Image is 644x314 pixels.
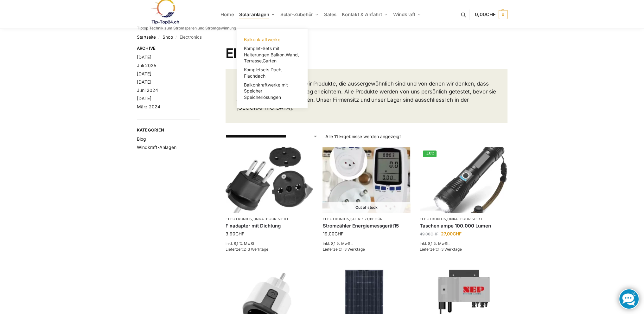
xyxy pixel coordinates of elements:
[137,136,146,142] a: Blog
[137,71,151,76] a: [DATE]
[200,46,203,53] button: Close filters
[339,0,390,29] a: Kontakt & Anfahrt
[235,231,244,236] span: CHF
[137,96,151,101] a: [DATE]
[137,104,160,109] a: März 2024
[137,127,200,133] span: Kategorien
[226,231,244,236] bdi: 3,90
[226,247,268,252] span: Lieferzeit:
[226,45,507,61] h1: Electronics
[430,232,438,236] span: CHF
[237,0,277,29] a: Solaranlagen
[137,54,151,60] a: [DATE]
[321,0,339,29] a: Sales
[137,63,156,68] a: Juli 2025
[322,223,410,229] a: Stromzähler Energiemessgerät15
[420,247,462,252] span: Lieferzeit:
[325,133,401,140] p: Alle 11 Ergebnisse werden angezeigt
[322,231,343,236] bdi: 19,00
[240,35,304,44] a: Balkonkraftwerke
[447,217,483,221] a: Unkategorisiert
[226,217,313,221] p: ,
[137,35,156,40] a: Startseite
[420,241,507,247] p: inkl. 8,1 % MwSt.
[350,217,383,221] a: Solar-Zubehör
[137,87,158,93] a: Juni 2024
[253,217,289,221] a: Unkategorisiert
[322,247,365,252] span: Lieferzeit:
[324,11,337,17] span: Sales
[280,11,313,17] span: Solar-Zubehör
[342,11,382,17] span: Kontakt & Anfahrt
[420,147,507,213] a: -45%Extrem Starke Taschenlampe
[137,29,507,45] nav: Breadcrumb
[244,46,299,63] span: Komplet-Sets mit Halterungen Balkon,Wand, Terrasse,Garten
[236,80,496,112] p: Hin und wieder entdecken wir Produkte, die aussergewöhnlich sind und von denen wir denken, dass s...
[240,65,304,80] a: Kompletsets Dach, Flachdach
[420,147,507,213] img: Extrem Starke Taschenlampe
[420,217,507,221] p: ,
[239,11,269,17] span: Solaranlagen
[420,217,446,221] a: Electronics
[240,44,304,65] a: Komplet-Sets mit Halterungen Balkon,Wand, Terrasse,Garten
[137,26,236,30] p: Tiptop Technik zum Stromsparen und Stromgewinnung
[240,80,304,102] a: Balkonkraftwerke mit Speicher Speicherlösungen
[438,247,462,252] span: 1-3 Werktage
[499,10,507,19] span: 0
[137,45,200,52] span: Archive
[420,223,507,229] a: Taschenlampe 100.000 Lumen
[420,232,438,236] bdi: 49,00
[137,79,151,85] a: [DATE]
[173,35,180,40] span: /
[441,231,462,236] bdi: 27,00
[226,133,317,140] select: Shop-Reihenfolge
[393,11,415,17] span: Windkraft
[244,37,280,42] span: Balkonkraftwerke
[163,35,173,40] a: Shop
[244,67,283,79] span: Kompletsets Dach, Flachdach
[137,144,176,150] a: Windkraft-Anlagen
[156,35,163,40] span: /
[244,82,288,100] span: Balkonkraftwerke mit Speicher Speicherlösungen
[486,11,496,17] span: CHF
[322,217,349,221] a: Electronics
[322,241,410,247] p: inkl. 8,1 % MwSt.
[226,241,313,247] p: inkl. 8,1 % MwSt.
[390,0,424,29] a: Windkraft
[322,217,410,221] p: ,
[475,11,495,17] span: 0,00
[322,147,410,213] img: Stromzähler Schweizer Stecker-2
[475,5,507,24] a: 0,00CHF 0
[244,247,268,252] span: 2-3 Werktage
[334,231,343,236] span: CHF
[226,217,252,221] a: Electronics
[453,231,462,236] span: CHF
[226,223,313,229] a: Fixadapter mit Dichtung
[322,147,410,213] a: Out of stockStromzähler Schweizer Stecker-2
[226,147,313,213] img: Fixadapter mit Dichtung
[341,247,365,252] span: 1-3 Werktage
[277,0,321,29] a: Solar-Zubehör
